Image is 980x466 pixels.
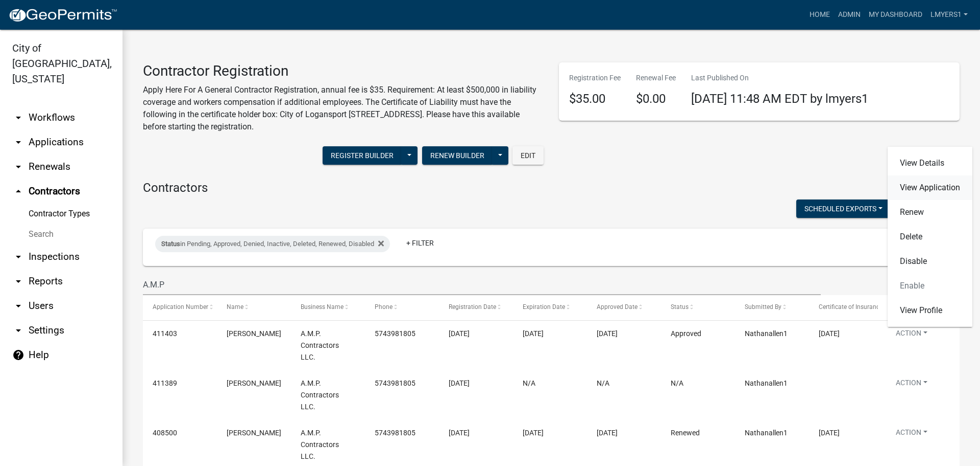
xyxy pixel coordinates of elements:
[217,295,291,320] datatable-header-cell: Name
[143,84,544,133] p: Apply Here For A General Contractor Registration, annual fee is $35. Requirement: At least $500,0...
[12,324,24,337] i: arrow_drop_down
[375,379,415,387] span: 5743981805
[439,295,513,320] datatable-header-cell: Registration Date
[523,329,544,338] span: 05/01/2026
[512,146,544,165] button: Edit
[805,5,834,25] a: Home
[671,379,683,387] span: N/A
[375,303,393,310] span: Phone
[888,328,936,343] button: Action
[523,379,535,387] span: N/A
[888,427,936,442] button: Action
[143,181,960,195] h4: Contractors
[587,295,661,320] datatable-header-cell: Approved Date
[12,136,24,148] i: arrow_drop_down
[143,295,217,320] datatable-header-cell: Application Number
[569,92,621,106] h4: $35.00
[636,73,676,83] p: Renewal Fee
[449,379,470,387] span: 04/25/2025
[888,225,972,249] a: Delete
[745,303,781,310] span: Submitted By
[878,295,952,320] datatable-header-cell: Actions
[227,303,243,310] span: Name
[12,251,24,263] i: arrow_drop_down
[523,303,565,310] span: Expiration Date
[227,329,281,338] span: Nathan Allen
[12,300,24,312] i: arrow_drop_down
[227,429,281,437] span: Nathan Allen
[819,429,840,437] span: 05/01/2026
[671,329,701,338] span: Approved
[745,429,788,437] span: Nathanallen1
[323,146,402,165] button: Register Builder
[671,303,689,310] span: Status
[12,275,24,287] i: arrow_drop_down
[161,240,180,248] span: Status
[569,73,621,83] p: Registration Fee
[597,429,618,437] span: 04/25/2025
[735,295,809,320] datatable-header-cell: Submitted By
[449,429,470,437] span: 04/21/2025
[661,295,735,320] datatable-header-cell: Status
[597,329,618,338] span: 04/25/2025
[809,295,878,320] datatable-header-cell: Certificate of Insurance Expiration
[796,199,891,218] button: Scheduled Exports
[301,429,339,460] span: A.M.P. Contractors LLC.
[888,151,972,175] a: View Details
[636,92,676,106] h4: $0.00
[291,295,365,320] datatable-header-cell: Business Name
[523,429,544,437] span: 05/01/2025
[422,146,493,165] button: Renew Builder
[143,62,544,80] h3: Contractor Registration
[153,429,177,437] span: 408500
[227,379,281,387] span: Nathan Allen
[671,429,700,437] span: Renewed
[597,303,638,310] span: Approved Date
[926,5,972,25] a: lmyers1
[301,303,344,310] span: Business Name
[888,249,972,274] a: Disable
[449,329,470,338] span: 04/25/2025
[12,185,24,197] i: arrow_drop_up
[301,329,339,361] span: A.M.P. Contractors LLC.
[301,379,339,411] span: A.M.P. Contractors LLC.
[834,5,865,25] a: Admin
[745,379,788,387] span: Nathanallen1
[597,379,609,387] span: N/A
[375,429,415,437] span: 5743981805
[513,295,587,320] datatable-header-cell: Expiration Date
[155,236,390,252] div: in Pending, Approved, Denied, Inactive, Deleted, Renewed, Disabled
[153,329,177,338] span: 411403
[691,73,868,83] p: Last Published On
[888,298,972,323] a: View Profile
[143,274,821,295] input: Search for contractors
[865,5,926,25] a: My Dashboard
[375,329,415,338] span: 5743981805
[888,147,972,327] div: Action
[12,112,24,124] i: arrow_drop_down
[691,92,868,106] span: [DATE] 11:48 AM EDT by lmyers1
[12,161,24,173] i: arrow_drop_down
[888,200,972,225] a: Renew
[888,175,972,200] a: View Application
[819,303,912,310] span: Certificate of Insurance Expiration
[153,303,208,310] span: Application Number
[153,379,177,387] span: 411389
[365,295,439,320] datatable-header-cell: Phone
[745,329,788,338] span: Nathanallen1
[12,349,24,361] i: help
[449,303,496,310] span: Registration Date
[398,234,442,252] a: + Filter
[819,329,840,338] span: 05/01/2026
[888,378,936,392] button: Action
